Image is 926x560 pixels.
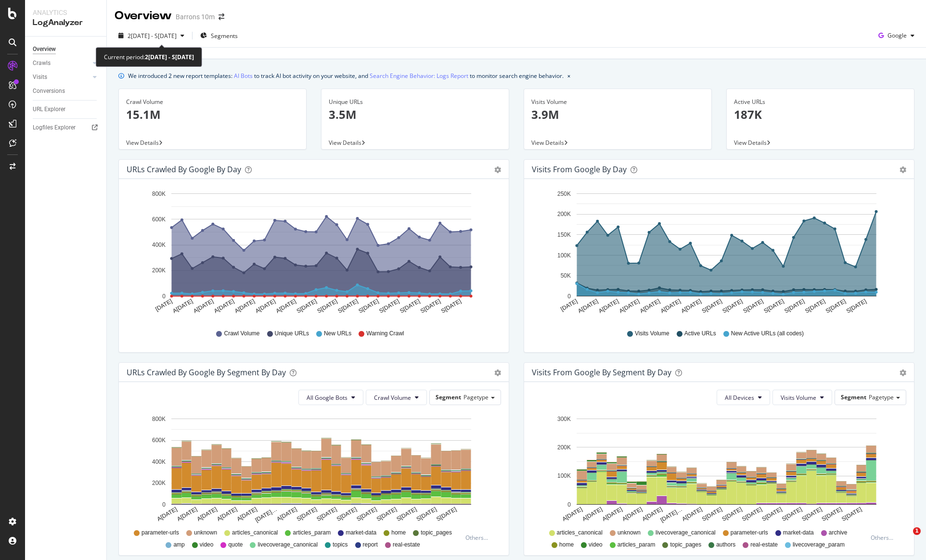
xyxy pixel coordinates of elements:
text: 0 [162,501,166,508]
div: Visits Volume [531,98,704,106]
span: View Details [531,139,564,147]
span: Pagetype [869,393,894,401]
div: Logfiles Explorer [33,123,76,133]
span: unknown [194,529,217,537]
div: A chart. [532,187,907,320]
text: A[DATE] [275,298,297,315]
span: topic_pages [421,529,452,537]
text: A[DATE] [254,298,277,315]
text: S[DATE] [742,298,765,315]
span: report [363,541,378,549]
div: Crawl Volume [126,98,299,106]
div: Crawls [33,58,51,68]
text: 600K [152,437,166,444]
span: unknown [617,529,641,537]
text: S[DATE] [824,298,847,315]
text: 800K [152,191,166,197]
span: amp [173,541,184,549]
span: articles_canonical [232,529,278,537]
a: URL Explorer [33,104,100,115]
a: Visits [33,72,90,82]
div: Visits [33,72,47,82]
text: 200K [152,480,166,486]
text: 150K [557,231,571,238]
text: 100K [557,252,571,259]
text: 0 [567,501,571,508]
span: View Details [329,139,361,147]
div: Overview [33,44,56,54]
button: Google [875,28,918,43]
span: New Active URLs (all codes) [731,330,804,338]
div: Conversions [33,86,65,96]
text: 200K [557,211,571,218]
a: Logfiles Explorer [33,123,100,133]
span: Segment [436,393,461,401]
text: S[DATE] [783,298,806,315]
span: topics [333,541,347,549]
text: 250K [557,191,571,197]
div: We introduced 2 new report templates: to track AI bot activity on your website, and to monitor se... [128,71,564,81]
span: home [391,529,406,537]
div: URL Explorer [33,104,65,115]
span: Visits Volume [635,330,669,338]
div: arrow-right-arrow-left [219,13,224,20]
text: 0 [162,293,166,300]
span: 1 [913,527,921,535]
a: Conversions [33,86,100,96]
span: video [200,541,214,549]
svg: A chart. [127,187,502,320]
text: S[DATE] [701,298,723,315]
span: livecoverage_canonical [257,541,318,549]
text: S[DATE] [845,298,868,315]
text: S[DATE] [721,298,744,315]
span: quote [228,541,243,549]
div: LogAnalyzer [33,17,99,28]
text: A[DATE] [597,298,620,315]
span: Visits Volume [781,394,816,402]
span: All Devices [725,394,754,402]
text: [DATE] [154,298,173,313]
span: New URLs [324,330,351,338]
text: 0 [567,293,571,300]
span: video [589,541,603,549]
span: Crawl Volume [224,330,259,338]
span: articles_param [617,541,656,549]
div: gear [900,369,906,376]
span: archive [829,529,848,537]
span: market-data [783,529,814,537]
text: A[DATE] [233,298,256,315]
button: All Devices [717,390,770,405]
span: livecoverage_canonical [656,529,716,537]
svg: A chart. [127,413,502,524]
a: Crawls [33,58,90,68]
span: Google [887,31,907,39]
span: parameter-urls [141,529,179,537]
text: 400K [152,458,166,465]
span: Active URLs [684,330,716,338]
div: URLs Crawled by Google by day [127,165,241,174]
span: topic_pages [670,541,701,549]
span: Segment [841,393,866,401]
span: Crawl Volume [374,394,411,402]
div: Barrons 10m [176,12,215,22]
span: View Details [126,139,159,147]
span: Segments [211,32,238,40]
text: A[DATE] [618,298,641,315]
text: S[DATE] [762,298,785,315]
div: URLs Crawled by Google By Segment By Day [127,368,286,377]
p: 15.1M [126,106,299,123]
text: A[DATE] [680,298,703,315]
text: 600K [152,216,166,223]
text: 300K [557,416,571,422]
div: gear [494,369,501,376]
span: home [559,541,574,549]
text: S[DATE] [378,298,400,315]
div: Analytics [33,8,99,17]
span: View Details [734,139,767,147]
span: articles_canonical [557,529,603,537]
span: parameter-urls [731,529,768,537]
text: A[DATE] [639,298,661,315]
button: close banner [565,69,573,83]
